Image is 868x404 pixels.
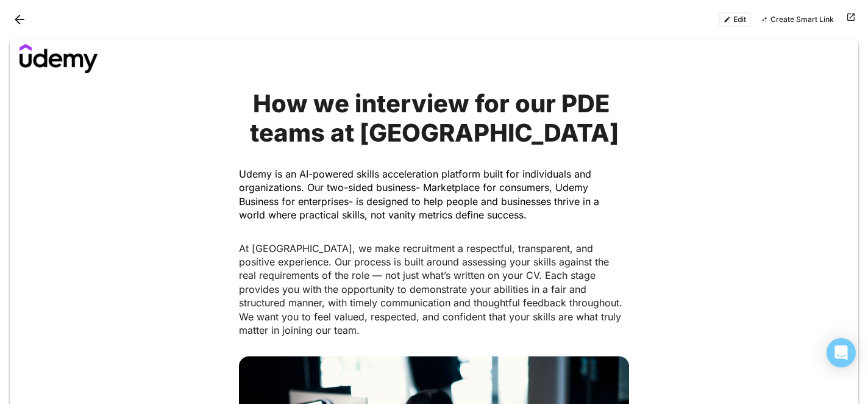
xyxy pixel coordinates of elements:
button: Edit [719,12,751,27]
div: Open Intercom Messenger [827,338,856,367]
button: Back [10,10,29,29]
img: Udemy logo [20,44,98,73]
p: At [GEOGRAPHIC_DATA], we make recruitment a respectful, transparent, and positive experience. Our... [239,242,629,337]
button: Create Smart Link [756,12,839,27]
strong: How we interview for our PDE teams at [GEOGRAPHIC_DATA] [250,88,619,148]
span: Udemy is an AI-powered skills acceleration platform built for individuals and organizations. Our ... [239,168,602,221]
